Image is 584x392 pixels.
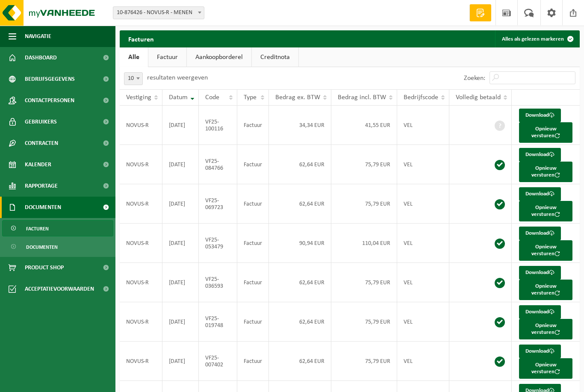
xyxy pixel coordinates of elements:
td: 62,64 EUR [269,342,331,381]
a: Documenten [2,239,113,255]
td: VF25-036593 [199,263,237,302]
a: Creditnota [252,47,298,67]
td: [DATE] [162,302,199,342]
td: 110,04 EUR [331,224,397,263]
a: Aankoopborderel [187,47,251,67]
span: 10 [124,73,142,85]
button: Opnieuw versturen [519,240,572,261]
td: Factuur [237,263,269,302]
a: Alle [120,47,148,67]
td: 75,79 EUR [331,302,397,342]
td: 62,64 EUR [269,184,331,224]
button: Opnieuw versturen [519,358,572,379]
span: 10-876426 - NOVUS-R - MENEN [113,6,204,19]
td: Factuur [237,342,269,381]
span: Code [205,94,219,101]
span: Type [244,94,257,101]
td: [DATE] [162,224,199,263]
span: Documenten [25,197,61,218]
td: VEL [397,184,449,224]
span: Volledig betaald [456,94,501,101]
label: Zoeken: [464,75,485,82]
td: VF25-019748 [199,302,237,342]
td: VEL [397,106,449,145]
span: Kalender [25,154,51,175]
td: Factuur [237,145,269,184]
td: [DATE] [162,184,199,224]
td: NOVUS-R [120,342,162,381]
span: Gebruikers [25,111,57,133]
td: [DATE] [162,145,199,184]
button: Opnieuw versturen [519,162,572,182]
label: resultaten weergeven [147,74,208,81]
td: NOVUS-R [120,145,162,184]
a: Download [519,305,561,319]
a: Facturen [2,220,113,236]
td: [DATE] [162,342,199,381]
td: 90,94 EUR [269,224,331,263]
span: Bedrijfsgegevens [25,68,75,90]
button: Opnieuw versturen [519,319,572,339]
td: [DATE] [162,263,199,302]
span: Navigatie [25,26,51,47]
td: 34,34 EUR [269,106,331,145]
span: Contactpersonen [25,90,74,111]
td: 62,64 EUR [269,145,331,184]
td: Factuur [237,302,269,342]
span: Documenten [26,239,58,255]
span: Datum [169,94,188,101]
td: VEL [397,342,449,381]
td: NOVUS-R [120,302,162,342]
td: VEL [397,145,449,184]
a: Factuur [148,47,186,67]
td: 75,79 EUR [331,145,397,184]
td: NOVUS-R [120,184,162,224]
button: Opnieuw versturen [519,280,572,300]
span: Dashboard [25,47,57,68]
button: Opnieuw versturen [519,122,572,143]
span: Contracten [25,133,58,154]
span: Facturen [26,221,49,237]
td: 75,79 EUR [331,184,397,224]
span: Vestiging [126,94,151,101]
a: Download [519,187,561,201]
span: Bedrijfscode [404,94,438,101]
td: NOVUS-R [120,106,162,145]
td: 75,79 EUR [331,342,397,381]
td: Factuur [237,106,269,145]
span: 10 [124,72,143,85]
td: VF25-084766 [199,145,237,184]
td: VF25-069723 [199,184,237,224]
td: VF25-007402 [199,342,237,381]
span: 10-876426 - NOVUS-R - MENEN [113,7,204,19]
td: NOVUS-R [120,224,162,263]
td: 41,55 EUR [331,106,397,145]
td: VEL [397,263,449,302]
td: 62,64 EUR [269,302,331,342]
span: Bedrag incl. BTW [338,94,386,101]
a: Download [519,148,561,162]
h2: Facturen [120,30,162,47]
td: VF25-100116 [199,106,237,145]
td: VF25-053479 [199,224,237,263]
span: Bedrag ex. BTW [275,94,320,101]
span: Rapportage [25,175,58,197]
td: Factuur [237,224,269,263]
td: [DATE] [162,106,199,145]
a: Download [519,266,561,280]
a: Download [519,345,561,358]
span: Acceptatievoorwaarden [25,278,94,300]
td: 62,64 EUR [269,263,331,302]
span: Product Shop [25,257,64,278]
td: NOVUS-R [120,263,162,302]
a: Download [519,109,561,122]
button: Opnieuw versturen [519,201,572,221]
td: VEL [397,302,449,342]
td: 75,79 EUR [331,263,397,302]
button: Alles als gelezen markeren [495,30,579,47]
td: VEL [397,224,449,263]
a: Download [519,227,561,240]
td: Factuur [237,184,269,224]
